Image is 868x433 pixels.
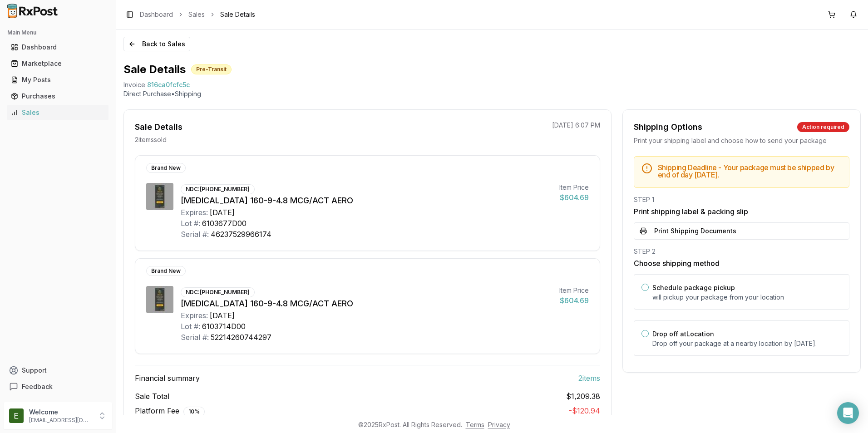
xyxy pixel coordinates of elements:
[634,258,849,269] h3: Choose shipping method
[7,88,108,104] a: Purchases
[211,332,271,343] div: 52214260744297
[4,40,112,54] button: Dashboard
[181,194,552,207] div: [MEDICAL_DATA] 160-9-4.8 MCG/ACT AERO
[146,266,186,276] div: Brand New
[4,105,112,120] button: Sales
[7,55,108,72] a: Marketplace
[652,293,842,302] p: will pickup your package from your location
[211,229,271,240] div: 46237529966174
[634,121,702,133] div: Shipping Options
[7,29,108,36] h2: Main Menu
[9,408,24,423] img: User avatar
[11,43,105,52] div: Dashboard
[181,332,209,343] div: Serial #:
[578,373,600,384] span: 2 item s
[202,321,246,332] div: 6103714D00
[7,72,108,88] a: My Posts
[652,284,735,291] label: Schedule package pickup
[210,207,235,218] div: [DATE]
[634,222,849,240] button: Print Shipping Documents
[11,59,105,68] div: Marketplace
[797,122,849,132] div: Action required
[4,56,112,71] button: Marketplace
[658,164,842,178] h5: Shipping Deadline - Your package must be shipped by end of day [DATE] .
[11,92,105,101] div: Purchases
[146,183,173,210] img: Breztri Aerosphere 160-9-4.8 MCG/ACT AERO
[4,379,112,395] button: Feedback
[566,391,600,402] span: $1,209.38
[135,121,182,133] div: Sale Details
[220,10,255,19] span: Sale Details
[559,286,589,295] div: Item Price
[634,247,849,256] div: STEP 2
[29,408,92,417] p: Welcome
[634,206,849,217] h3: Print shipping label & packing slip
[634,195,849,204] div: STEP 1
[837,402,859,424] div: Open Intercom Messenger
[147,80,190,89] span: 816ca0fcfc5c
[135,405,205,417] span: Platform Fee
[183,407,205,417] div: 10 %
[181,207,208,218] div: Expires:
[466,421,484,428] a: Terms
[4,362,112,379] button: Support
[210,310,235,321] div: [DATE]
[11,75,105,84] div: My Posts
[559,192,589,203] div: $604.69
[181,297,552,310] div: [MEDICAL_DATA] 160-9-4.8 MCG/ACT AERO
[22,382,53,391] span: Feedback
[181,218,200,229] div: Lot #:
[181,184,255,194] div: NDC: [PHONE_NUMBER]
[4,73,112,87] button: My Posts
[202,218,247,229] div: 6103677D00
[11,108,105,117] div: Sales
[488,421,510,428] a: Privacy
[135,135,167,144] p: 2 item s sold
[123,80,145,89] div: Invoice
[140,10,173,19] a: Dashboard
[552,121,600,130] p: [DATE] 6:07 PM
[146,163,186,173] div: Brand New
[181,229,209,240] div: Serial #:
[569,406,600,415] span: - $120.94
[4,4,62,18] img: RxPost Logo
[135,391,169,402] span: Sale Total
[652,330,714,338] label: Drop off at Location
[559,183,589,192] div: Item Price
[559,295,589,306] div: $604.69
[123,37,190,51] button: Back to Sales
[140,10,255,19] nav: breadcrumb
[7,104,108,121] a: Sales
[634,136,849,145] div: Print your shipping label and choose how to send your package
[181,310,208,321] div: Expires:
[146,286,173,313] img: Breztri Aerosphere 160-9-4.8 MCG/ACT AERO
[181,321,200,332] div: Lot #:
[4,89,112,103] button: Purchases
[191,64,232,74] div: Pre-Transit
[7,39,108,55] a: Dashboard
[652,339,842,348] p: Drop off your package at a nearby location by [DATE] .
[188,10,205,19] a: Sales
[123,62,186,77] h1: Sale Details
[123,89,861,98] p: Direct Purchase • Shipping
[29,417,92,424] p: [EMAIL_ADDRESS][DOMAIN_NAME]
[135,373,200,384] span: Financial summary
[181,287,255,297] div: NDC: [PHONE_NUMBER]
